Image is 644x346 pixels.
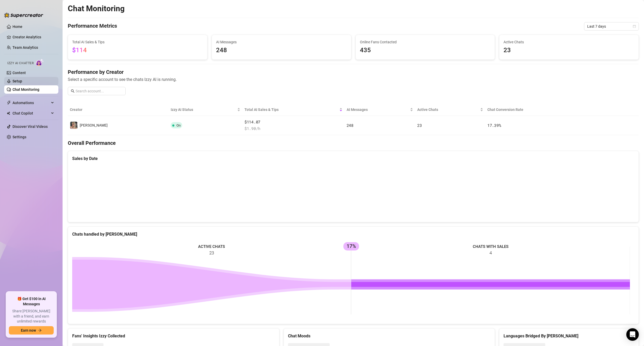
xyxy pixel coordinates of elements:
a: Content [13,71,26,75]
span: thunderbolt [7,101,11,105]
a: Discover Viral Videos [13,124,48,129]
span: Select a specific account to see the chats Izzy AI is running. [68,76,639,83]
th: Creator [68,104,169,116]
span: On [176,123,181,127]
a: Setup [13,79,22,83]
th: Total AI Sales & Tips [242,104,344,116]
a: Settings [13,135,26,139]
span: arrow-right [38,329,42,332]
span: 🎁 Get $100 in AI Messages [9,296,54,307]
th: Chat Conversion Rate [485,104,582,116]
span: Izzy AI Status [171,107,236,112]
span: 248 [216,45,347,55]
span: 17.39 % [487,123,501,128]
h2: Chat Monitoring [68,4,125,14]
span: 23 [504,45,634,55]
span: Earn now [21,328,36,332]
a: Creator Analytics [13,33,54,41]
span: Online Fans Contacted [360,39,491,45]
a: Chat Monitoring [13,87,39,92]
h4: Overall Performance [68,139,639,147]
span: Active Chats [417,107,479,112]
img: Chat Copilot [7,111,10,115]
img: AI Chatter [36,59,44,66]
th: Izzy AI Status [169,104,242,116]
div: Chats handled by [PERSON_NAME] [72,231,634,237]
div: Open Intercom Messenger [626,328,639,341]
span: $ 1.90 /h [244,126,342,132]
span: 23 [417,123,422,128]
div: Sales by Date [72,155,634,162]
span: AI Messages [216,39,347,45]
img: logo-BBDzfeDw.svg [4,13,43,18]
input: Search account... [76,88,122,94]
button: Earn nowarrow-right [9,326,54,335]
h4: Performance Metrics [68,22,117,31]
span: [PERSON_NAME] [80,123,108,127]
span: 435 [360,45,491,55]
span: Share [PERSON_NAME] with a friend, and earn unlimited rewards [9,309,54,324]
div: Chat Moods [288,333,491,339]
div: Languages Bridged By [PERSON_NAME] [504,333,634,339]
th: Active Chats [415,104,485,116]
span: Izzy AI Chatter [7,61,34,66]
span: Total AI Sales & Tips [244,107,338,112]
th: AI Messages [345,104,415,116]
div: Fans' Insights Izzy Collected [72,333,275,339]
span: AI Messages [347,107,409,112]
h4: Performance by Creator [68,68,639,76]
span: Total AI Sales & Tips [72,39,203,45]
span: $114 [72,46,87,54]
span: Chat Copilot [13,109,50,117]
span: Active Chats [504,39,634,45]
img: Luna [70,122,77,129]
span: $114.07 [244,119,342,125]
span: 248 [347,123,353,128]
a: Home [13,25,22,29]
span: calendar [633,25,636,28]
span: search [71,89,75,93]
span: Last 7 days [587,22,636,30]
span: Automations [13,99,50,107]
a: Team Analytics [13,45,38,50]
